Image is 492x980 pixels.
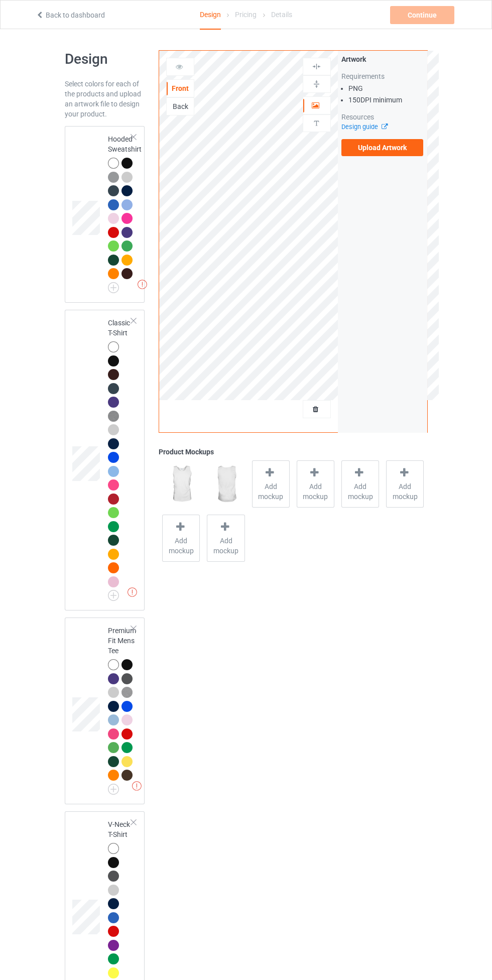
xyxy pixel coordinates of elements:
[235,1,257,29] div: Pricing
[297,481,334,502] span: Add mockup
[108,626,136,791] div: Premium Fit Mens Tee
[162,515,200,562] div: Add mockup
[387,481,423,502] span: Add mockup
[348,83,424,93] li: PNG
[65,310,145,610] div: Classic T-Shirt
[312,79,321,89] img: svg%3E%0A
[108,282,119,293] img: svg+xml;base64,PD94bWwgdmVyc2lvbj0iMS4wIiBlbmNvZGluZz0iVVRGLTgiPz4KPHN2ZyB3aWR0aD0iMjJweCIgaGVpZ2...
[386,460,424,508] div: Add mockup
[159,447,427,457] div: Product Mockups
[341,112,424,122] div: Resources
[341,54,424,64] div: Artwork
[65,618,145,804] div: Premium Fit Mens Tee
[138,280,147,289] img: exclamation icon
[163,536,199,556] span: Add mockup
[167,83,194,93] div: Front
[348,95,424,105] li: 150 DPI minimum
[65,79,145,119] div: Select colors for each of the products and upload an artwork file to design your product.
[162,460,200,508] img: regular.jpg
[121,687,133,698] img: heather_texture.png
[312,118,321,128] img: svg%3E%0A
[341,139,424,156] label: Upload Artwork
[108,318,132,597] div: Classic T-Shirt
[200,1,221,30] div: Design
[108,411,119,422] img: heather_texture.png
[65,126,145,303] div: Hooded Sweatshirt
[108,590,119,601] img: svg+xml;base64,PD94bWwgdmVyc2lvbj0iMS4wIiBlbmNvZGluZz0iVVRGLTgiPz4KPHN2ZyB3aWR0aD0iMjJweCIgaGVpZ2...
[342,481,379,502] span: Add mockup
[108,784,119,795] img: svg+xml;base64,PD94bWwgdmVyc2lvbj0iMS4wIiBlbmNvZGluZz0iVVRGLTgiPz4KPHN2ZyB3aWR0aD0iMjJweCIgaGVpZ2...
[207,460,244,508] img: regular.jpg
[341,460,379,508] div: Add mockup
[128,587,137,597] img: exclamation icon
[207,515,244,562] div: Add mockup
[167,101,194,111] div: Back
[312,62,321,71] img: svg%3E%0A
[207,536,244,556] span: Add mockup
[65,50,145,68] h1: Design
[132,781,142,791] img: exclamation icon
[297,460,334,508] div: Add mockup
[341,71,424,81] div: Requirements
[271,1,292,29] div: Details
[341,123,387,131] a: Design guide
[252,460,290,508] div: Add mockup
[36,11,105,19] a: Back to dashboard
[108,134,142,290] div: Hooded Sweatshirt
[253,481,289,502] span: Add mockup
